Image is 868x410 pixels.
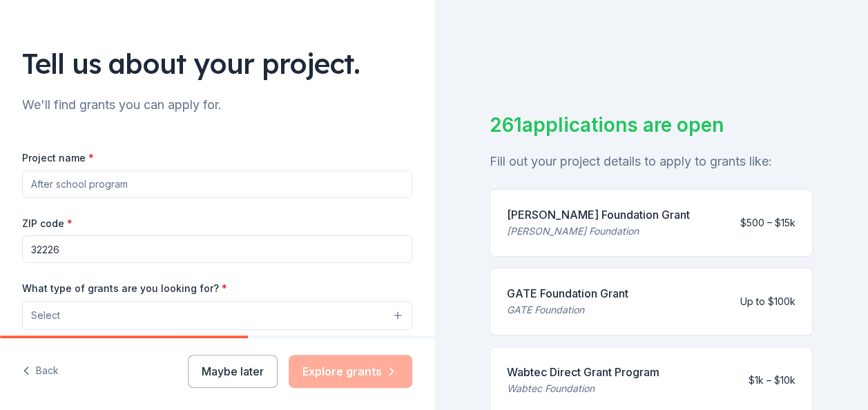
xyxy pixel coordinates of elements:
[22,94,412,116] div: We'll find grants you can apply for.
[22,301,412,330] button: Select
[22,170,412,198] input: After school program
[507,302,628,318] div: GATE Foundation
[507,364,659,380] div: Wabtec Direct Grant Program
[749,372,795,389] div: $1k – $10k
[490,110,813,139] div: 261 applications are open
[740,293,795,310] div: Up to $100k
[31,307,60,324] span: Select
[22,217,73,231] label: ZIP code
[22,235,412,263] input: 12345 (U.S. only)
[507,223,690,240] div: [PERSON_NAME] Foundation
[507,285,628,302] div: GATE Foundation Grant
[188,355,278,388] button: Maybe later
[507,206,690,223] div: [PERSON_NAME] Foundation Grant
[22,44,412,83] div: Tell us about your project.
[507,380,659,397] div: Wabtec Foundation
[490,150,813,173] div: Fill out your project details to apply to grants like:
[22,151,94,165] label: Project name
[22,357,59,386] button: Back
[22,282,227,295] label: What type of grants are you looking for?
[740,215,795,231] div: $500 – $15k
